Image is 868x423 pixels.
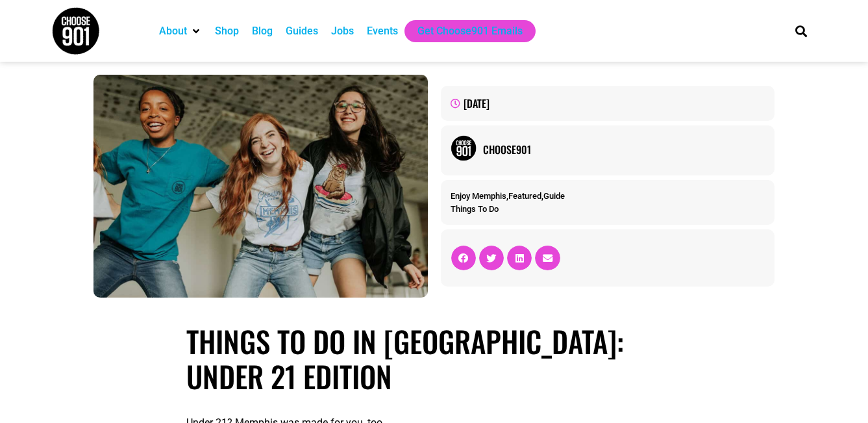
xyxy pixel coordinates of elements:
[451,191,565,201] span: , ,
[331,23,354,39] a: Jobs
[464,96,490,111] time: [DATE]
[215,23,239,39] a: Shop
[790,20,812,42] div: Search
[417,23,523,39] a: Get Choose901 Emails
[451,191,506,201] a: Enjoy Memphis
[153,20,208,42] div: About
[367,23,398,39] a: Events
[451,204,499,214] a: Things To Do
[508,191,541,201] a: Featured
[451,135,477,161] img: Picture of Choose901
[252,23,273,39] a: Blog
[479,246,504,270] div: Share on twitter
[286,23,318,39] a: Guides
[483,142,765,157] a: Choose901
[543,191,565,201] a: Guide
[507,246,532,270] div: Share on linkedin
[535,246,560,270] div: Share on email
[153,20,773,42] nav: Main nav
[159,23,187,39] a: About
[186,324,681,394] h1: Things To Do in [GEOGRAPHIC_DATA]: Under 21 Edition
[451,246,476,270] div: Share on facebook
